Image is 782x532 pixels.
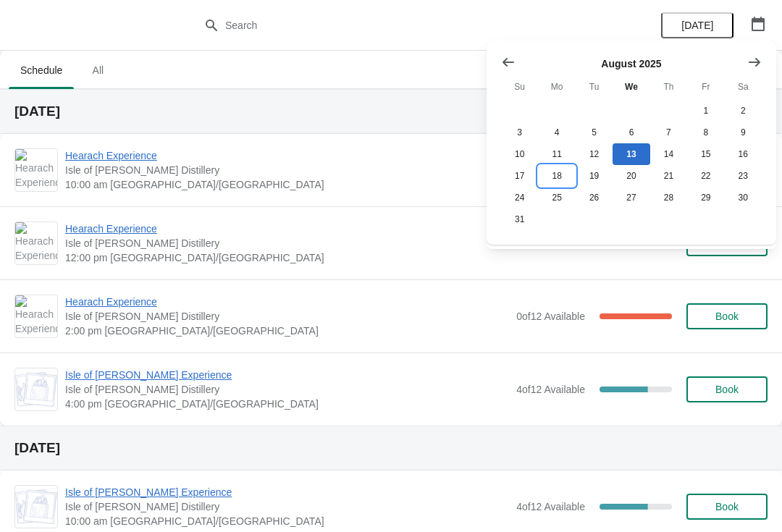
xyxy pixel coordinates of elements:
img: Hearach Experience | Isle of Harris Distillery | 2:00 pm Europe/London [15,295,57,337]
span: Book [715,501,739,512]
button: Sunday August 10 2025 [501,143,538,165]
th: Thursday [650,74,687,100]
span: Isle of [PERSON_NAME] Distillery [65,499,509,514]
button: Monday August 18 2025 [538,165,575,187]
button: Book [686,376,768,402]
button: Saturday August 23 2025 [725,165,762,187]
th: Wednesday [613,74,649,100]
span: Schedule [9,57,74,83]
span: All [80,57,116,83]
button: Friday August 22 2025 [687,165,724,187]
span: 10:00 am [GEOGRAPHIC_DATA]/[GEOGRAPHIC_DATA] [65,177,509,192]
th: Monday [538,74,575,100]
span: 4:00 pm [GEOGRAPHIC_DATA]/[GEOGRAPHIC_DATA] [65,397,509,411]
button: Thursday August 14 2025 [650,143,687,165]
button: Tuesday August 5 2025 [576,122,613,143]
span: Isle of [PERSON_NAME] Distillery [65,309,509,324]
input: Search [224,12,586,38]
span: Isle of [PERSON_NAME] Experience [65,485,509,499]
th: Sunday [501,74,538,100]
span: Hearach Experience [65,221,509,236]
button: Monday August 25 2025 [538,187,575,208]
img: Isle of Harris Gin Experience | Isle of Harris Distillery | 10:00 am Europe/London [15,489,57,524]
button: Sunday August 17 2025 [501,165,538,187]
button: Saturday August 30 2025 [725,187,762,208]
img: Hearach Experience | Isle of Harris Distillery | 10:00 am Europe/London [15,149,57,191]
button: Monday August 4 2025 [538,122,575,143]
span: 0 of 12 Available [516,311,585,322]
span: Hearach Experience [65,295,509,309]
button: Saturday August 2 2025 [725,100,762,122]
button: Wednesday August 27 2025 [613,187,649,208]
th: Saturday [725,74,762,100]
button: Today Wednesday August 13 2025 [613,143,649,165]
span: Isle of [PERSON_NAME] Distillery [65,163,509,177]
span: Isle of [PERSON_NAME] Distillery [65,382,509,397]
button: Wednesday August 20 2025 [613,165,649,187]
button: Friday August 29 2025 [687,187,724,208]
span: Book [715,311,739,322]
span: 12:00 pm [GEOGRAPHIC_DATA]/[GEOGRAPHIC_DATA] [65,250,509,265]
span: 4 of 12 Available [516,384,585,395]
span: Isle of [PERSON_NAME] Distillery [65,236,509,250]
button: Wednesday August 6 2025 [613,122,649,143]
img: Hearach Experience | Isle of Harris Distillery | 12:00 pm Europe/London [15,222,57,264]
button: Sunday August 24 2025 [501,187,538,208]
button: Thursday August 21 2025 [650,165,687,187]
button: Tuesday August 19 2025 [576,165,613,187]
h2: [DATE] [14,441,768,455]
button: Monday August 11 2025 [538,143,575,165]
button: Sunday August 3 2025 [501,122,538,143]
button: Tuesday August 12 2025 [576,143,613,165]
button: Friday August 8 2025 [687,122,724,143]
span: Hearach Experience [65,148,509,163]
button: Show previous month, July 2025 [495,49,521,75]
button: Book [686,303,768,329]
img: Isle of Harris Gin Experience | Isle of Harris Distillery | 4:00 pm Europe/London [15,372,57,407]
span: Book [715,384,739,395]
span: 2:00 pm [GEOGRAPHIC_DATA]/[GEOGRAPHIC_DATA] [65,324,509,338]
h2: [DATE] [14,104,768,119]
button: Show next month, September 2025 [741,49,768,75]
span: [DATE] [681,20,713,31]
button: Friday August 1 2025 [687,100,724,122]
button: Tuesday August 26 2025 [576,187,613,208]
span: Isle of [PERSON_NAME] Experience [65,368,509,382]
button: Thursday August 7 2025 [650,122,687,143]
button: Saturday August 16 2025 [725,143,762,165]
button: Saturday August 9 2025 [725,122,762,143]
button: Book [686,494,768,520]
th: Friday [687,74,724,100]
span: 10:00 am [GEOGRAPHIC_DATA]/[GEOGRAPHIC_DATA] [65,514,509,528]
button: Thursday August 28 2025 [650,187,687,208]
button: Friday August 15 2025 [687,143,724,165]
span: 4 of 12 Available [516,501,585,512]
button: [DATE] [661,12,733,38]
button: Sunday August 31 2025 [501,208,538,230]
th: Tuesday [576,74,613,100]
